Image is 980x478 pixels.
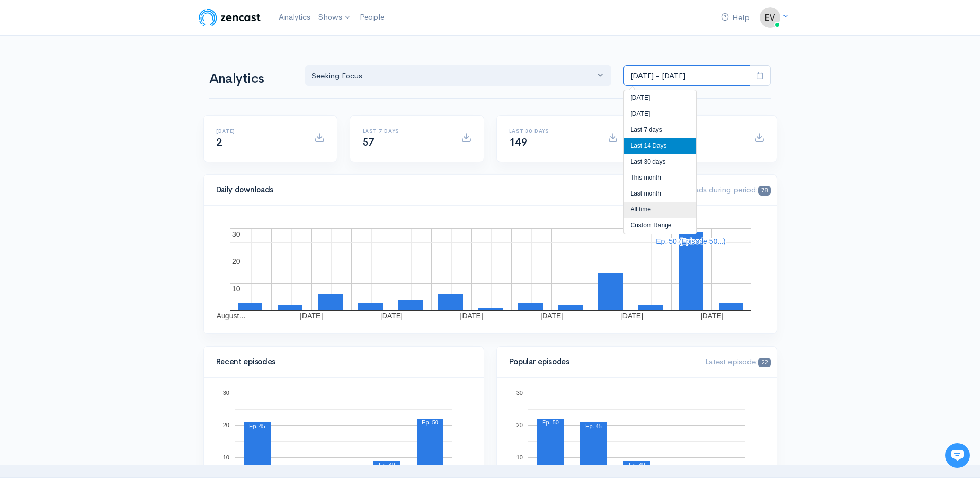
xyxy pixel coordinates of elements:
li: Custom Range [624,218,696,234]
h4: Recent episodes [216,358,465,366]
button: New conversation [16,136,190,157]
text: Ep. 45 [249,423,265,429]
h2: Just let us know if you need anything and we'll be happy to help! 🙂 [15,68,190,118]
text: 10 [223,454,229,461]
h6: [DATE] [216,128,302,134]
text: [DATE] [300,312,323,320]
text: 10 [232,285,240,293]
text: Ep. 50 [422,419,438,426]
h4: Popular episodes [509,358,693,366]
span: 78 [758,186,770,196]
text: 30 [232,230,240,238]
text: [DATE] [700,312,723,320]
text: [DATE] [540,312,563,320]
text: 30 [516,390,522,396]
text: [DATE] [460,312,483,320]
text: 30 [223,390,229,396]
input: Search articles [30,193,184,214]
h1: Analytics [209,72,293,86]
svg: A chart. [216,218,764,321]
a: Help [717,7,754,29]
span: 149 [509,136,527,149]
img: ... [760,7,780,28]
span: Downloads during period: [667,185,770,194]
text: Ep. 50 [542,419,559,426]
span: 57 [363,136,375,149]
div: Seeking Focus [312,70,596,82]
span: New conversation [66,143,123,151]
h6: Last 7 days [363,128,449,134]
text: Ep. 49 [379,462,395,468]
text: Ep. 49 [629,462,645,468]
img: ZenCast Logo [197,7,262,28]
a: Analytics [275,6,314,28]
li: [DATE] [624,106,696,122]
li: [DATE] [624,90,696,106]
li: This month [624,170,696,186]
li: All time [624,202,696,218]
a: People [355,6,388,28]
h4: Daily downloads [216,186,655,194]
p: Find an answer quickly [14,176,192,189]
button: Seeking Focus [305,65,612,86]
text: [DATE] [380,312,402,320]
li: Last 14 Days [624,138,696,154]
li: Last month [624,186,696,202]
text: August… [216,312,246,320]
h6: All time [656,128,742,134]
text: Ep. 50 (Episode 50...) [656,237,725,245]
a: Shows [314,6,355,29]
li: Last 7 days [624,122,696,138]
li: Last 30 days [624,154,696,170]
text: 10 [516,454,522,461]
text: Ep. 45 [585,423,602,429]
text: 20 [223,422,229,428]
span: 22 [758,358,770,367]
h6: Last 30 days [509,128,595,134]
h1: Hi 👋 [15,50,190,66]
text: [DATE] [620,312,643,320]
iframe: gist-messenger-bubble-iframe [945,443,970,468]
span: Latest episode: [705,357,770,366]
text: 20 [516,422,522,428]
span: 2 [216,136,222,149]
text: 20 [232,257,240,265]
input: analytics date range selector [623,65,750,86]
